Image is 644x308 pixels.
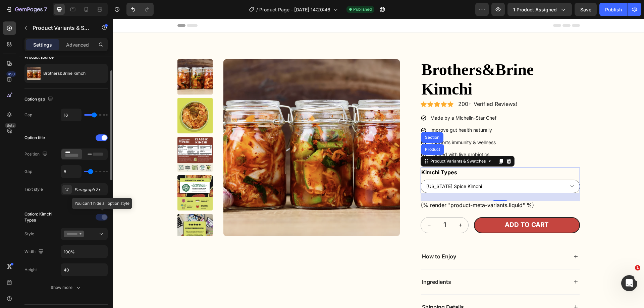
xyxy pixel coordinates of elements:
p: Ingredients [309,260,338,267]
input: Auto [61,264,107,276]
iframe: Intercom live chat [621,275,637,291]
input: Auto [61,109,81,121]
div: Product source [24,54,54,60]
button: Show more [24,282,108,294]
span: Made by a Michelin-Star Chef [317,96,383,102]
div: Style [24,231,34,237]
iframe: Design area [113,19,644,308]
input: quantity [324,199,339,214]
div: Publish [605,6,622,13]
span: 1 [635,265,640,270]
div: Product [311,129,328,133]
h2: brothers&brine kimchi [308,41,467,80]
div: Option gap [24,95,54,104]
input: Auto [61,166,81,178]
p: How to Enjoy [309,234,343,241]
span: Supports immunity & wellness [317,121,383,126]
button: decrement [308,199,324,214]
button: Add to cart [361,198,467,214]
div: Beta [5,123,16,128]
p: Brothers&Brine Kimchi [43,71,87,76]
div: Undo/Redo [126,3,154,16]
div: Show more [51,284,82,291]
span: Packed with live probiotics [317,133,376,138]
span: 1 product assigned [513,6,557,13]
div: Height [24,267,37,273]
span: Save [580,7,591,12]
div: Text style [24,186,43,192]
p: Advanced [66,41,89,48]
button: increment [339,199,355,214]
div: Option: Kimchi Types [24,211,59,223]
span: Product Page - [DATE] 14:20:46 [259,6,330,13]
span: / [256,6,258,13]
button: Save [575,3,597,16]
button: 1 product assigned [507,3,572,16]
p: Settings [33,41,52,48]
span: Published [353,6,372,12]
img: product feature img [27,67,41,80]
div: {% render "product-meta-variants.liquid" %} [308,182,467,190]
div: Add to cart [392,202,436,210]
div: Gap [24,112,32,118]
div: Width [24,247,45,256]
p: Product Variants & Swatches [33,24,90,32]
p: 7 [44,5,47,13]
input: Auto [61,246,107,258]
div: Paragraph 2* [74,187,106,193]
span: Improve gut health naturally [317,108,379,114]
div: Product Variants & Swatches [316,139,374,145]
div: 450 [6,71,16,77]
div: Section [311,117,328,121]
button: 7 [3,3,50,16]
span: 200+ Verified Reviews! [345,82,404,88]
legend: Kimchi Types [308,149,345,158]
div: Position [24,150,49,159]
button: Publish [599,3,628,16]
p: Shipping Details [309,285,351,292]
div: Gap [24,169,32,175]
div: Option title [24,135,45,141]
